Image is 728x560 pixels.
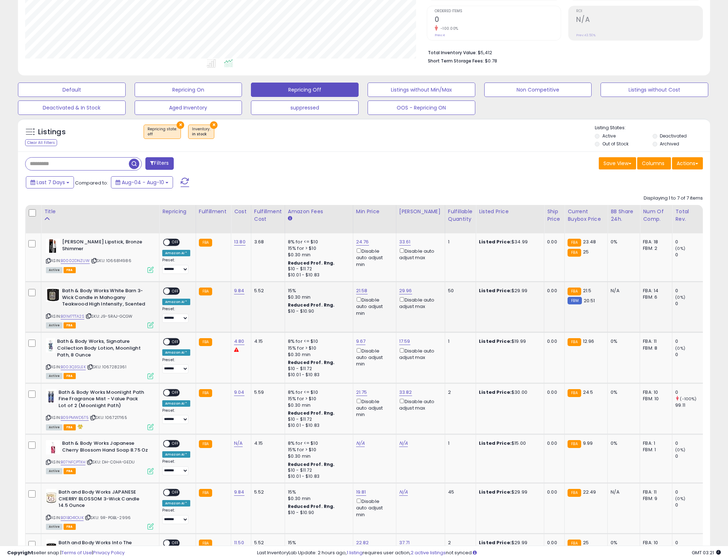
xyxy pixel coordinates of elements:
[399,440,408,447] a: N/A
[675,252,704,258] div: 0
[254,239,279,245] div: 3.68
[356,208,393,215] div: Min Price
[46,239,60,253] img: 31qraRDA4GL._SL40_.jpg
[356,347,391,368] div: Disable auto adjust min
[57,338,144,360] b: Bath & Body Works, Signature Collection Body Lotion, Moonlight Path, 8 Ounce
[38,127,66,137] h5: Listings
[46,424,62,430] span: All listings currently available for purchase on Amazon
[18,101,126,115] button: Deactivated & In Stock
[547,489,559,495] div: 0.00
[399,389,412,396] a: 33.82
[46,489,154,529] div: ASIN:
[288,396,347,402] div: 15% for > $10
[479,238,512,245] b: Listed Price:
[637,157,671,169] button: Columns
[399,287,412,294] a: 29.96
[675,208,701,223] div: Total Rev.
[611,440,634,447] div: 0%
[356,287,368,294] a: 21.58
[675,440,704,447] div: 0
[162,508,190,524] div: Preset:
[61,515,84,521] a: B01BO41OUK
[91,258,131,263] span: | SKU: 1066814986
[643,208,669,223] div: Num of Comp.
[62,288,149,309] b: Bath & Body Works White Barn 3-Wick Candle in Mahogany Teakwood High Intensity, Scented
[568,288,581,295] small: FBA
[145,157,173,170] button: Filters
[59,389,146,411] b: Bath & Body Works Moonlight Path Fine Fragrance Mist - Value Pack Lot of 2 (Moonlight Path)
[148,126,177,137] span: Repricing state :
[288,239,347,245] div: 8% for <= $10
[583,440,593,447] span: 9.99
[288,208,350,215] div: Amazon Fees
[583,338,594,345] span: 12.96
[170,288,181,294] span: OFF
[162,408,190,424] div: Preset:
[399,208,442,215] div: [PERSON_NAME]
[288,266,347,272] div: $10 - $11.72
[199,489,212,497] small: FBA
[356,489,366,496] a: 19.81
[46,389,57,403] img: 41irgxl+AxL._SL40_.jpg
[46,389,154,429] div: ASIN:
[234,389,244,396] a: 9.04
[643,288,667,294] div: FBA: 14
[288,260,335,266] b: Reduced Prof. Rng.
[448,208,473,223] div: Fulfillable Quantity
[251,101,359,115] button: suppressed
[162,258,190,274] div: Preset:
[547,239,559,245] div: 0.00
[199,208,228,215] div: Fulfillment
[7,549,33,556] strong: Copyright
[288,467,347,473] div: $10 - $11.72
[368,101,475,115] button: OOS - Repricing ON
[583,248,589,255] span: 25
[162,451,190,458] div: Amazon AI *
[479,489,538,495] div: $29.99
[199,239,212,247] small: FBA
[399,238,411,246] a: 33.61
[643,495,667,502] div: FBM: 9
[162,349,190,356] div: Amazon AI *
[643,239,667,245] div: FBA: 18
[644,195,703,202] div: Displaying 1 to 7 of 7 items
[356,397,391,418] div: Disable auto adjust min
[438,26,458,31] small: -100.00%
[576,15,703,25] h2: N/A
[210,121,218,129] button: ×
[547,288,559,294] div: 0.00
[111,176,173,188] button: Aug-04 - Aug-10
[356,338,366,345] a: 9.67
[602,141,629,147] label: Out of Stock
[148,132,177,137] div: off
[46,338,154,378] div: ASIN:
[583,287,592,294] span: 21.5
[479,440,512,447] b: Listed Price:
[680,396,696,402] small: (-100%)
[675,502,704,508] div: 0
[61,313,84,319] a: B01M7TTA2S
[356,389,367,396] a: 21.75
[64,322,76,328] span: FBA
[46,288,60,302] img: 417GzbiDHjL._SL40_.jpg
[601,83,708,97] button: Listings without Cost
[675,453,704,459] div: 0
[64,424,76,430] span: FBA
[59,489,146,511] b: Bath and Body Works JAPANESE CHERRY BLOSSOM 3-Wick Candle 14.5 Ounce
[254,389,279,396] div: 5.59
[46,267,62,273] span: All listings currently available for purchase on Amazon
[675,489,704,495] div: 0
[568,489,581,497] small: FBA
[479,389,512,396] b: Listed Price:
[61,459,85,465] a: B07NFCPTXH
[568,297,582,304] small: FBM
[76,424,83,429] i: hazardous material
[399,397,439,411] div: Disable auto adjust max
[199,338,212,346] small: FBA
[356,247,391,268] div: Disable auto adjust min
[643,489,667,495] div: FBA: 11
[234,440,243,447] a: N/A
[234,208,248,215] div: Cost
[479,239,538,245] div: $34.99
[399,247,439,261] div: Disable auto adjust max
